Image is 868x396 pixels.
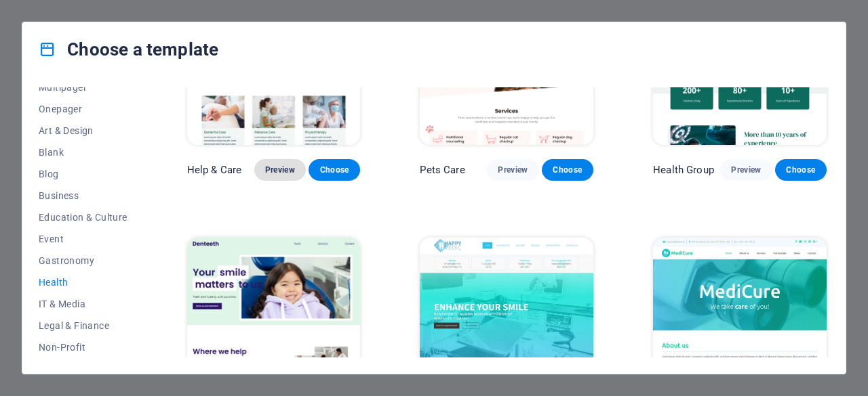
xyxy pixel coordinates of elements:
[39,212,127,223] span: Education & Culture
[39,271,127,293] button: Health
[39,76,127,98] button: Multipager
[39,169,127,179] span: Blog
[498,164,528,175] span: Preview
[487,159,538,181] button: Preview
[653,163,714,177] p: Health Group
[309,159,360,181] button: Choose
[39,234,127,244] span: Event
[542,159,593,181] button: Choose
[39,255,127,266] span: Gastronomy
[39,190,127,201] span: Business
[775,159,827,181] button: Choose
[420,163,465,177] p: Pets Care
[553,164,583,175] span: Choose
[39,39,218,60] h4: Choose a template
[720,159,772,181] button: Preview
[39,125,127,136] span: Art & Design
[39,82,127,93] span: Multipager
[319,164,349,175] span: Choose
[39,141,127,163] button: Blank
[39,163,127,185] button: Blog
[39,293,127,315] button: IT & Media
[39,228,127,250] button: Event
[786,164,816,175] span: Choose
[39,320,127,331] span: Legal & Finance
[39,315,127,336] button: Legal & Finance
[39,206,127,228] button: Education & Culture
[254,159,306,181] button: Preview
[39,250,127,271] button: Gastronomy
[265,164,295,175] span: Preview
[39,104,127,114] span: Onepager
[187,163,242,177] p: Help & Care
[39,98,127,120] button: Onepager
[39,277,127,288] span: Health
[39,185,127,206] button: Business
[39,120,127,141] button: Art & Design
[39,336,127,358] button: Non-Profit
[39,299,127,309] span: IT & Media
[731,164,761,175] span: Preview
[39,147,127,158] span: Blank
[39,342,127,353] span: Non-Profit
